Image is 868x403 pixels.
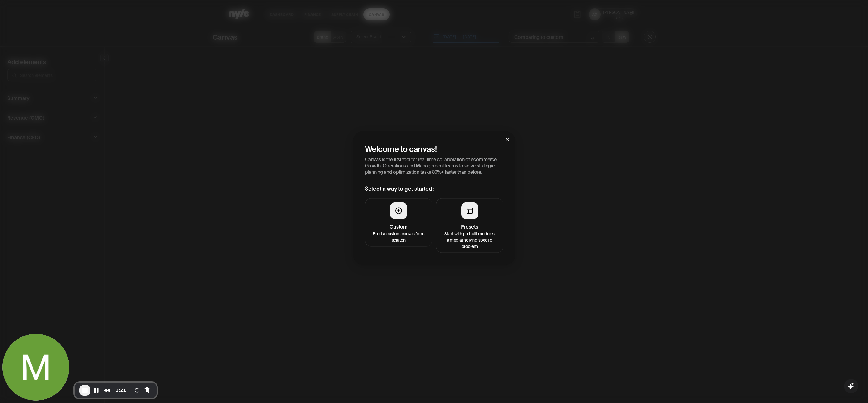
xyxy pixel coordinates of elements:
h2: Welcome to canvas! [365,143,503,153]
p: Canvas is the first tool for real time collaboration of ecommerce Growth, Operations and Manageme... [365,156,503,175]
p: Build a custom canvas from scratch [369,230,428,243]
p: Start with prebuilt modules aimed at solving specific problem [440,230,499,249]
button: Close [499,131,515,147]
button: CustomBuild a custom canvas from scratch [365,198,432,247]
button: PresetsStart with prebuilt modules aimed at solving specific problem [436,198,503,253]
span: close [505,137,510,142]
h4: Custom [369,223,428,230]
h3: Select a way to get started: [365,184,503,192]
h4: Presets [440,223,499,230]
